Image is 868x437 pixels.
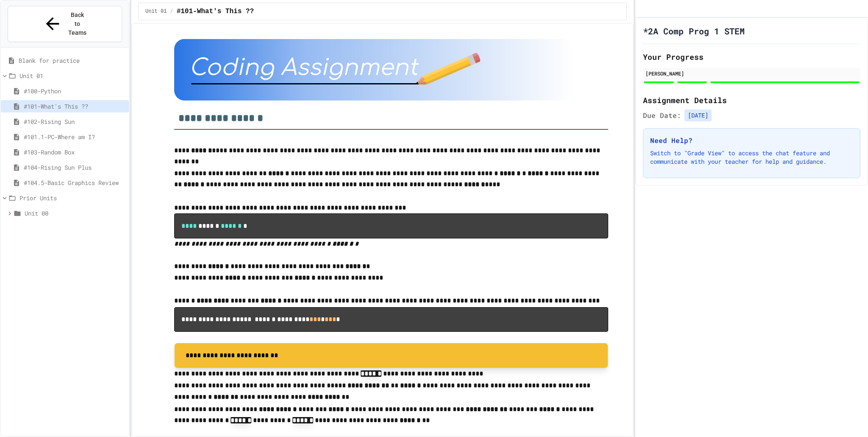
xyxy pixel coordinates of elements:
[19,56,125,65] span: Blank for practice
[643,94,860,106] h2: Assignment Details
[19,71,125,80] span: Unit 01
[684,109,712,121] span: [DATE]
[24,178,125,187] span: #104.5-Basic Graphics Review
[24,132,125,141] span: #101.1-PC-Where am I?
[24,148,125,157] span: #103-Random Box
[24,102,125,111] span: #101-What's This ??
[24,117,125,126] span: #102-Rising Sun
[170,8,173,15] span: /
[643,25,745,37] h1: *2A Comp Prog 1 STEM
[25,209,125,218] span: Unit 00
[24,163,125,172] span: #104-Rising Sun Plus
[643,51,860,63] h2: Your Progress
[645,70,858,77] div: [PERSON_NAME]
[650,135,853,146] h3: Need Help?
[67,11,87,37] span: Back to Teams
[8,6,122,42] button: Back to Teams
[650,149,853,166] p: Switch to "Grade View" to access the chat feature and communicate with your teacher for help and ...
[177,6,254,17] span: #101-What's This ??
[145,8,167,15] span: Unit 01
[19,193,125,202] span: Prior Units
[643,110,681,120] span: Due Date:
[24,87,125,95] span: #100-Python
